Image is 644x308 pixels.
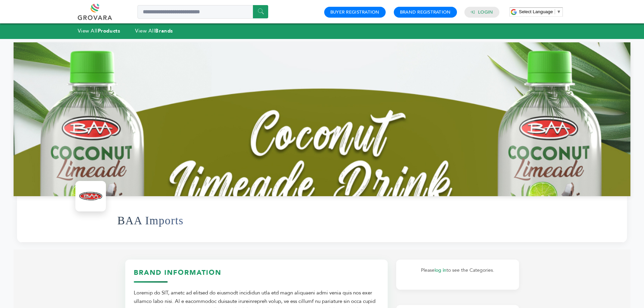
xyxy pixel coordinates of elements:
p: Please to see the Categories. [403,266,512,274]
span: Select Language [519,9,553,14]
h3: Brand Information [134,268,379,283]
span: ▼ [557,9,561,14]
a: View AllBrands [135,27,173,34]
a: Buyer Registration [330,9,380,15]
input: Search a product or brand... [137,5,268,19]
a: Login [478,9,493,15]
img: BAA Imports Logo [77,183,104,210]
a: Brand Registration [400,9,451,15]
span: ​ [555,9,555,14]
a: log in [435,267,446,273]
h1: BAA Imports [117,204,184,237]
strong: Brands [155,27,173,34]
strong: Products [98,27,120,34]
a: View AllProducts [78,27,121,34]
a: Select Language​ [519,9,561,14]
